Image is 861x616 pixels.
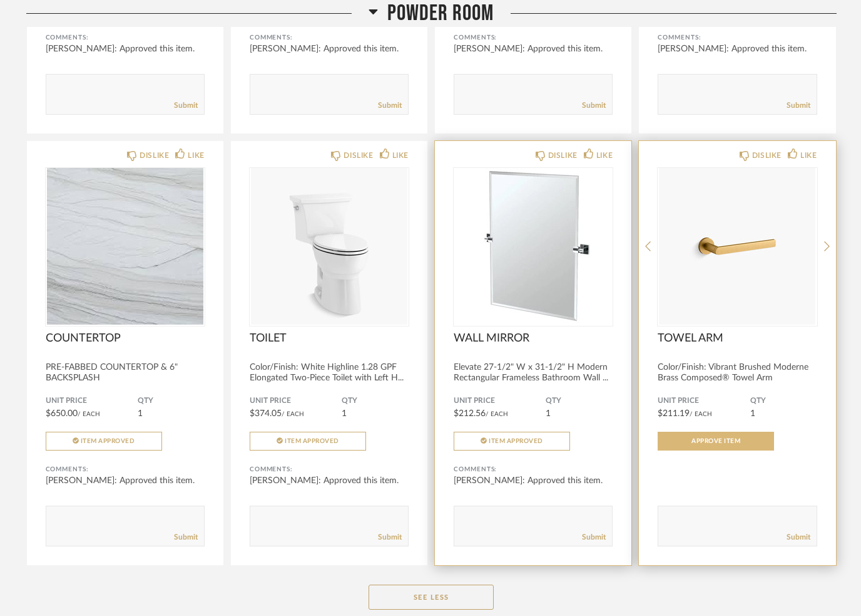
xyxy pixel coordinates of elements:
[582,100,606,111] a: Submit
[546,396,613,406] span: QTY
[250,474,409,487] div: [PERSON_NAME]: Approved this item.
[250,43,409,55] div: [PERSON_NAME]: Approved this item.
[454,474,613,487] div: [PERSON_NAME]: Approved this item.
[787,532,810,543] a: Submit
[658,331,817,345] span: TOWEL ARM
[454,409,486,418] span: $212.56
[138,409,143,418] span: 1
[140,149,169,162] div: DISLIKE
[596,149,613,162] div: LIKE
[250,432,366,451] button: Item Approved
[46,168,205,325] img: undefined
[658,43,817,55] div: [PERSON_NAME]: Approved this item.
[752,149,782,162] div: DISLIKE
[658,432,774,451] button: Approve Item
[548,149,578,162] div: DISLIKE
[138,396,205,406] span: QTY
[750,409,755,418] span: 1
[546,409,551,418] span: 1
[46,463,205,476] div: Comments:
[454,362,613,384] div: Elevate 27-1/2" W x 31-1/2" H Modern Rectangular Frameless Bathroom Wall ...
[250,168,409,325] img: undefined
[285,438,339,444] span: Item Approved
[750,396,817,406] span: QTY
[454,396,546,406] span: Unit Price
[250,331,409,345] span: TOILET
[46,432,162,451] button: Item Approved
[486,411,508,417] span: / Each
[342,409,347,418] span: 1
[454,331,613,345] span: WALL MIRROR
[46,362,205,384] div: PRE-FABBED COUNTERTOP & 6" BACKSPLASH
[342,396,409,406] span: QTY
[454,31,613,44] div: Comments:
[250,362,409,384] div: Color/Finish: White Highline 1.28 GPF Elongated Two-Piece Toilet with Left H...
[658,168,817,325] img: undefined
[378,532,402,543] a: Submit
[454,43,613,55] div: [PERSON_NAME]: Approved this item.
[582,532,606,543] a: Submit
[454,432,570,451] button: Item Approved
[658,396,750,406] span: Unit Price
[174,100,198,111] a: Submit
[369,585,494,610] button: See Less
[658,31,817,44] div: Comments:
[46,474,205,487] div: [PERSON_NAME]: Approved this item.
[174,532,198,543] a: Submit
[188,149,204,162] div: LIKE
[691,438,740,444] span: Approve Item
[454,168,613,325] img: undefined
[250,31,409,44] div: Comments:
[250,396,342,406] span: Unit Price
[489,438,543,444] span: Item Approved
[46,31,205,44] div: Comments:
[250,409,282,418] span: $374.05
[658,409,690,418] span: $211.19
[46,43,205,55] div: [PERSON_NAME]: Approved this item.
[78,411,100,417] span: / Each
[81,438,135,444] span: Item Approved
[378,100,402,111] a: Submit
[282,411,304,417] span: / Each
[787,100,810,111] a: Submit
[454,463,613,476] div: Comments:
[658,362,817,384] div: Color/Finish: Vibrant Brushed Moderne Brass Composed® Towel Arm
[800,149,817,162] div: LIKE
[46,409,78,418] span: $650.00
[392,149,409,162] div: LIKE
[46,331,205,345] span: COUNTERTOP
[250,463,409,476] div: Comments:
[690,411,712,417] span: / Each
[46,396,138,406] span: Unit Price
[344,149,373,162] div: DISLIKE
